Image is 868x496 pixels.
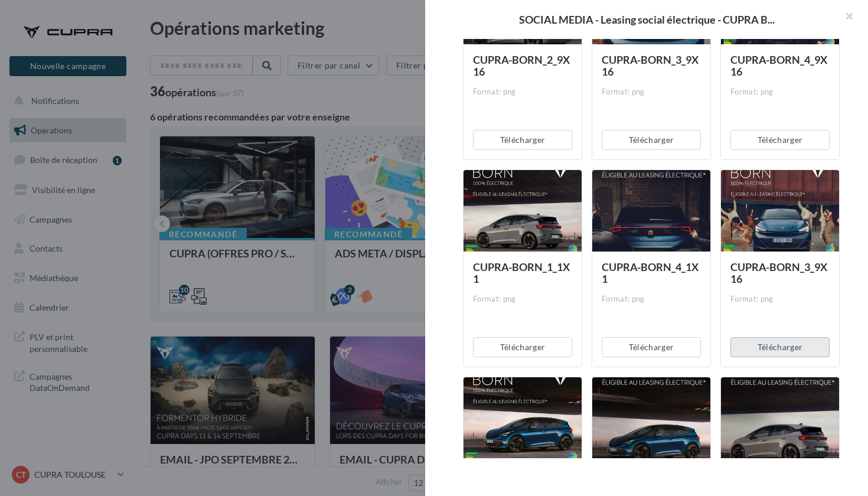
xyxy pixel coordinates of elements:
[473,130,572,150] button: Télécharger
[730,53,827,78] span: CUPRA-BORN_4_9X16
[602,53,699,78] span: CUPRA-BORN_3_9X16
[602,130,701,150] button: Télécharger
[730,130,830,150] button: Télécharger
[602,294,701,305] div: Format: png
[602,337,701,357] button: Télécharger
[473,337,572,357] button: Télécharger
[730,337,830,357] button: Télécharger
[473,294,572,305] div: Format: png
[730,294,830,305] div: Format: png
[473,87,572,97] div: Format: png
[602,260,699,285] span: CUPRA-BORN_4_1X1
[602,87,701,97] div: Format: png
[730,260,827,285] span: CUPRA-BORN_3_9X16
[473,260,570,285] span: CUPRA-BORN_1_1X1
[730,87,830,97] div: Format: png
[473,53,570,78] span: CUPRA-BORN_2_9X16
[519,14,775,25] span: SOCIAL MEDIA - Leasing social électrique - CUPRA B...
